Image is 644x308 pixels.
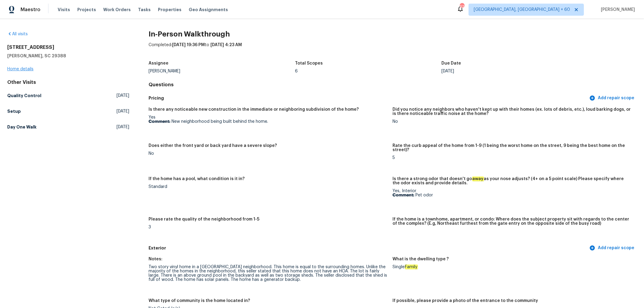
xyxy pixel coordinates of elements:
a: Quality Control[DATE] [7,90,129,101]
div: Other Visits [7,79,129,85]
h5: Pricing [149,95,588,101]
h5: If the home has a pool, what condition is it in? [149,177,245,181]
div: 628 [460,4,464,10]
div: Yes [149,115,388,124]
span: [GEOGRAPHIC_DATA], [GEOGRAPHIC_DATA] + 60 [474,7,570,13]
a: All visits [7,32,28,36]
h5: Notes: [149,257,162,261]
em: Family [405,265,418,269]
h5: Total Scopes [295,61,323,65]
h5: Please rate the quality of the neighborhood from 1-5 [149,217,259,221]
span: Properties [158,7,181,13]
div: No [393,119,632,124]
span: Geo Assignments [189,7,228,13]
h5: Is there any noticeable new construction in the immediate or neighboring subdivision of the home? [149,107,359,112]
span: [DATE] [117,124,129,130]
h5: Exterior [149,245,588,251]
div: Single [393,265,632,269]
h5: Did you notice any neighbors who haven't kept up with their homes (ex. lots of debris, etc.), lou... [393,107,632,116]
h5: If possible, please provide a photo of the entrance to the community [393,299,538,303]
a: Day One Walk[DATE] [7,122,129,132]
span: [DATE] [117,108,129,114]
h5: Is there a strong odor that doesn't go as your nose adjusts? (4+ on a 5 point scale) Please speci... [393,177,632,185]
h5: What is the dwelling type ? [393,257,449,261]
h5: Setup [7,108,21,114]
h2: In-Person Walkthrough [149,31,637,37]
b: Comment: [393,193,415,197]
span: Work Orders [103,7,131,13]
h5: If the home is a townhome, apartment, or condo: Where does the subject property sit with regards ... [393,217,632,226]
h4: Questions [149,82,637,88]
span: Add repair scope [591,94,634,102]
span: [DATE] 19:36 PM [172,43,205,47]
span: Add repair scope [591,244,634,252]
button: Add repair scope [588,93,637,104]
p: New neighborhood being built behind the home. [149,119,388,124]
h5: Due Date [441,61,461,65]
span: Maestro [21,7,40,13]
div: 6 [295,69,441,73]
h5: What type of community is the home located in? [149,299,250,303]
a: Home details [7,67,34,71]
div: 3 [149,225,388,229]
h5: Rate the curb appeal of the home from 1-9 (1 being the worst home on the street, 9 being the best... [393,144,632,152]
a: Setup[DATE] [7,106,129,117]
div: [PERSON_NAME] [149,69,295,73]
h5: Day One Walk [7,124,37,130]
h2: [STREET_ADDRESS] [7,44,129,50]
div: Standard [149,185,388,189]
h5: Quality Control [7,93,41,99]
p: Pet odor [393,193,632,197]
h5: Does either the front yard or back yard have a severe slope? [149,144,277,148]
button: Add repair scope [588,243,637,254]
div: Completed: to [149,42,637,58]
div: Two story vinyl home in a [GEOGRAPHIC_DATA] neighborhood. This home is equal to the surrounding h... [149,265,388,282]
h5: Assignee [149,61,168,65]
span: [PERSON_NAME] [598,7,635,13]
div: Yes, Interior [393,189,632,197]
em: away [472,176,484,181]
div: No [149,151,388,156]
span: Tasks [138,8,151,12]
span: Visits [58,7,70,13]
div: 5 [393,156,632,160]
div: [DATE] [441,69,588,73]
b: Comment: [149,119,170,124]
h5: [PERSON_NAME], SC 29388 [7,53,129,59]
span: Projects [77,7,96,13]
span: [DATE] 4:23 AM [210,43,242,47]
span: [DATE] [117,93,129,99]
